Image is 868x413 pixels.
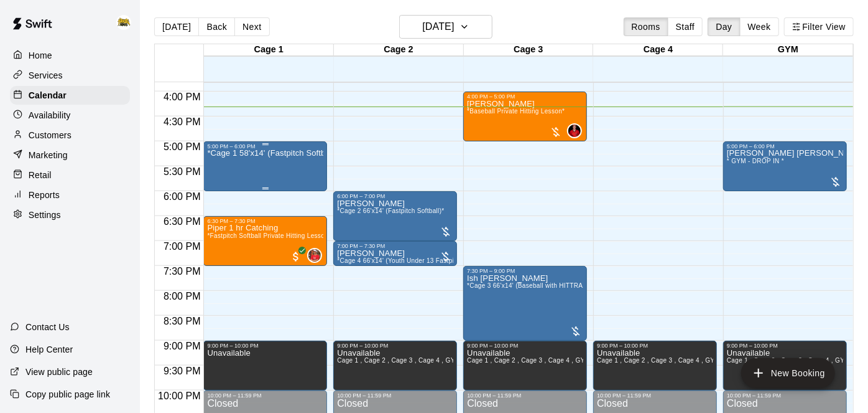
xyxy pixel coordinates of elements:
[333,241,457,266] div: 7:00 PM – 7:30 PM: Karlee Gagnon
[160,291,204,301] span: 8:00 PM
[624,17,668,36] button: Rooms
[740,17,779,36] button: Week
[10,46,130,65] a: Home
[198,17,235,36] button: Back
[10,146,130,164] a: Marketing
[467,93,583,100] div: 4:00 PM – 5:00 PM
[593,44,723,56] div: Cage 4
[312,248,322,263] span: Keyara Brown
[567,123,582,138] div: Kayden Beauregard
[463,341,587,391] div: 9:00 PM – 10:00 PM: Unavailable
[203,216,327,266] div: 6:30 PM – 7:30 PM: Piper 1 hr Catching
[160,141,204,152] span: 5:00 PM
[29,69,63,82] p: Services
[337,343,453,349] div: 9:00 PM – 10:00 PM
[337,193,453,199] div: 6:00 PM – 7:00 PM
[10,186,130,204] a: Reports
[727,392,843,399] div: 10:00 PM – 11:59 PM
[668,17,703,36] button: Staff
[467,357,590,364] span: Cage 1 , Cage 2 , Cage 3 , Cage 4 , GYM
[234,17,269,36] button: Next
[29,49,52,62] p: Home
[568,125,581,137] img: Kayden Beauregard
[207,232,331,239] span: *Fastpitch Softball Private Hitting Lesson*
[727,158,784,164] span: * GYM - DROP IN *
[784,17,854,36] button: Filter View
[708,17,740,36] button: Day
[25,343,73,356] p: Help Center
[207,218,323,224] div: 6:30 PM – 7:30 PM
[160,266,204,277] span: 7:30 PM
[337,243,453,249] div: 7:00 PM – 7:30 PM
[463,92,587,141] div: 4:00 PM – 5:00 PM: *Baseball Private Hitting Lesson*
[727,143,843,150] div: 5:00 PM – 6:00 PM
[723,44,853,56] div: GYM
[160,241,204,252] span: 7:00 PM
[155,391,203,401] span: 10:00 PM
[29,89,67,102] p: Calendar
[160,116,204,127] span: 4:30 PM
[114,10,140,35] div: HITHOUSE ABBY
[203,341,327,391] div: 9:00 PM – 10:00 PM: Unavailable
[116,15,131,30] img: HITHOUSE ABBY
[337,357,460,364] span: Cage 1 , Cage 2 , Cage 3 , Cage 4 , GYM
[723,341,847,391] div: 9:00 PM – 10:00 PM: Unavailable
[160,191,204,202] span: 6:00 PM
[29,209,61,221] p: Settings
[10,166,130,184] a: Retail
[10,106,130,125] a: Availability
[160,366,204,376] span: 9:30 PM
[307,248,322,263] div: Keyara Brown
[160,341,204,351] span: 9:00 PM
[399,15,492,39] button: [DATE]
[334,44,464,56] div: Cage 2
[160,92,204,102] span: 4:00 PM
[467,108,565,115] span: *Baseball Private Hitting Lesson*
[467,268,583,274] div: 7:30 PM – 9:00 PM
[333,191,457,241] div: 6:00 PM – 7:00 PM: *Cage 2 66'x14' (Fastpitch Softball)*
[25,388,110,401] p: Copy public page link
[593,341,717,391] div: 9:00 PM – 10:00 PM: Unavailable
[10,206,130,224] div: Settings
[160,316,204,326] span: 8:30 PM
[10,66,130,85] a: Services
[10,126,130,145] a: Customers
[29,169,52,181] p: Retail
[464,44,594,56] div: Cage 3
[463,266,587,341] div: 7:30 PM – 9:00 PM: Ish Lila
[467,343,583,349] div: 9:00 PM – 10:00 PM
[29,129,72,141] p: Customers
[207,343,323,349] div: 9:00 PM – 10:00 PM
[337,257,492,264] span: *Cage 4 66'x14' (Youth Under 13 Fastpitch Softball)*
[29,109,71,121] p: Availability
[467,282,592,289] span: *Cage 3 66'x14' (Baseball with HITTRAX)*
[333,341,457,391] div: 9:00 PM – 10:00 PM: Unavailable
[154,17,199,36] button: [DATE]
[308,249,321,262] img: Keyara Brown
[337,392,453,399] div: 10:00 PM – 11:59 PM
[203,141,327,191] div: 5:00 PM – 6:00 PM: *Cage 1 58'x14' (Fastpitch Softball)*
[723,141,847,191] div: 5:00 PM – 6:00 PM: * GYM - DROP IN *
[207,143,323,150] div: 5:00 PM – 6:00 PM
[741,358,835,388] button: add
[204,44,334,56] div: Cage 1
[290,250,302,263] span: All customers have paid
[467,392,583,399] div: 10:00 PM – 11:59 PM
[29,149,68,161] p: Marketing
[422,18,454,36] h6: [DATE]
[25,321,70,333] p: Contact Us
[160,216,204,227] span: 6:30 PM
[572,123,582,138] span: Kayden Beauregard
[25,366,93,378] p: View public page
[597,343,713,349] div: 9:00 PM – 10:00 PM
[207,392,323,399] div: 10:00 PM – 11:59 PM
[29,189,60,201] p: Reports
[597,392,713,399] div: 10:00 PM – 11:59 PM
[10,86,130,105] a: Calendar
